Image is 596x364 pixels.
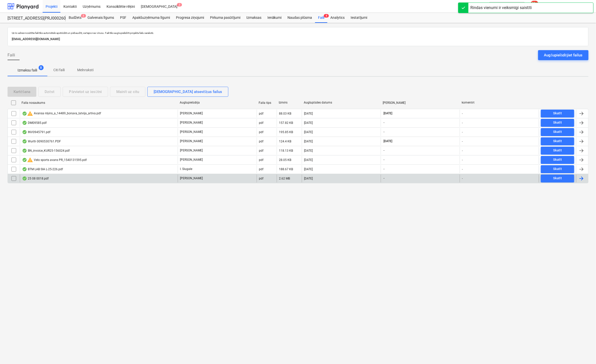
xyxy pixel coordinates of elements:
div: 188.67 KB [279,167,293,171]
div: [DATE] [304,149,313,152]
div: - [462,121,463,125]
p: [PERSON_NAME] [180,176,203,180]
div: 118.13 KB [279,149,293,152]
a: Apakšuzņēmuma līgumi [129,13,173,23]
div: Izmērs [279,101,300,105]
div: Skatīt [553,157,562,163]
div: Augšuplādes datums [304,101,379,105]
a: Naudas plūsma [285,13,315,23]
button: Augšupielādējiet failus [538,50,588,60]
div: Skatīt [553,138,562,144]
div: BN_invoice_KUR25-156024.pdf [22,149,70,153]
button: Skatīt [541,110,574,118]
div: Skatīt [553,175,562,181]
div: - [462,140,463,143]
div: - [462,149,463,152]
div: 124.4 KB [279,140,291,143]
div: pdf [259,121,263,125]
span: warning [27,111,33,117]
button: Skatīt [541,165,574,173]
div: pdf [259,158,263,162]
span: 8 [324,14,329,18]
span: - [383,121,385,125]
div: OCR pabeigts [22,112,27,116]
p: [PERSON_NAME] [180,130,203,134]
div: [DEMOGRAPHIC_DATA] atsevišķus failus [154,88,222,95]
div: Skatīt [553,148,562,153]
div: pdf [259,177,263,180]
div: OCR pabeigts [22,139,27,143]
span: - [383,148,385,153]
div: [DATE] [304,140,313,143]
div: Velo sports avans PR_1540131595.pdf [22,157,87,163]
div: [DATE] [304,121,313,125]
span: 8 [39,65,44,70]
p: [PERSON_NAME] [180,148,203,153]
div: [STREET_ADDRESS](PRJ0002600) 2601946 [8,16,60,21]
div: pdf [259,167,263,171]
a: Izmaksas [243,13,264,23]
div: - [462,177,463,180]
div: 88.03 KB [279,112,291,115]
div: OCR pabeigts [22,176,27,180]
div: 157.82 KB [279,121,293,125]
p: [PERSON_NAME] [180,139,203,143]
button: [DEMOGRAPHIC_DATA] atsevišķus failus [147,87,228,97]
span: [DATE] [383,111,393,116]
div: 195.85 KB [279,130,293,134]
button: Skatīt [541,174,574,183]
div: - [462,112,463,115]
div: OCR pabeigts [22,149,27,153]
div: INV0945791.pdf [22,130,50,134]
span: warning [27,157,33,163]
a: Budžets3 [66,13,84,23]
button: Skatīt [541,137,574,145]
div: OCR pabeigts [22,158,27,162]
div: [DATE] [304,167,313,171]
div: Chat Widget [571,340,596,364]
span: - [383,176,385,180]
p: [PERSON_NAME] [180,158,203,162]
div: OCR pabeigts [22,121,27,125]
div: Skatīt [553,166,562,172]
p: [PERSON_NAME] [180,121,203,125]
div: BTM LAB SIA L-25-226.pdf [22,167,63,171]
span: Faili [8,52,15,58]
div: Augšupielādējiet failus [544,52,582,58]
a: Galvenais līgums [84,13,117,23]
div: DMG9585.pdf [22,121,47,125]
a: Faili8 [315,13,327,23]
div: OCR pabeigts [22,167,27,171]
div: pdf [259,130,263,134]
a: Progresa ziņojumi [173,13,207,23]
div: Wurth 0090530761.PDF [22,139,61,143]
div: OCR pabeigts [22,130,27,134]
div: Iestatījumi [348,13,370,23]
div: Skatīt [553,129,562,135]
div: Faila nosaukums [22,101,176,105]
div: Skatīt [553,111,562,116]
p: [PERSON_NAME] [180,111,203,116]
span: - [383,158,385,162]
p: Citi faili [53,67,65,73]
button: Skatīt [541,119,574,127]
p: [EMAIL_ADDRESS][DOMAIN_NAME] [12,37,584,42]
span: 3 [81,14,86,18]
div: Rindas vienumi ir veiksmīgi saistīti [470,5,532,11]
a: Analytics [327,13,348,23]
div: - [462,167,463,171]
div: [DATE] [304,130,313,134]
a: Pirkuma pasūtījumi [207,13,243,23]
div: - [462,130,463,134]
p: I. Siugale [180,167,192,171]
div: Avansa rēķins_a_14489_bonava_latvija_artiva.pdf [22,111,101,117]
div: 2.62 MB [279,177,290,180]
a: PSF [117,13,129,23]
